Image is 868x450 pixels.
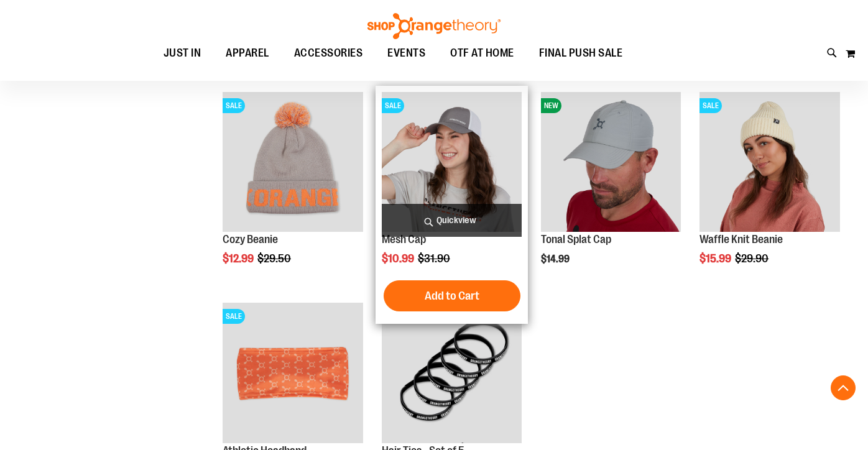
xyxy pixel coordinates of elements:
[425,289,479,303] span: Add to Cart
[382,92,522,232] img: Product image for Orangetheory Mesh Cap
[450,39,514,67] span: OTF AT HOME
[376,86,529,324] div: product
[223,303,363,445] a: Product image for Athletic HeadbandSALE
[226,39,269,67] span: APPAREL
[382,204,522,237] a: Quickview
[699,233,783,246] a: Waffle Knit Beanie
[223,92,363,232] img: Main view of OTF Cozy Scarf Grey
[541,233,611,246] a: Tonal Splat Cap
[223,98,245,113] span: SALE
[375,39,438,68] a: EVENTS
[382,303,522,445] a: Hair Ties - Set of 5SALE
[223,303,363,443] img: Product image for Athletic Headband
[382,303,522,443] img: Hair Ties - Set of 5
[151,39,214,68] a: JUST IN
[693,86,846,296] div: product
[535,86,688,296] div: product
[213,39,282,68] a: APPAREL
[539,39,623,67] span: FINAL PUSH SALE
[257,252,293,265] span: $29.50
[699,92,840,232] img: Product image for Waffle Knit Beanie
[382,233,426,246] a: Mesh Cap
[699,252,733,265] span: $15.99
[699,98,722,113] span: SALE
[366,13,502,39] img: Shop Orangetheory
[282,39,376,67] a: ACCESSORIES
[527,39,635,68] a: FINAL PUSH SALE
[541,92,681,232] img: Product image for Grey Tonal Splat Cap
[384,280,520,311] button: Add to Cart
[418,252,452,265] span: $31.90
[735,252,770,265] span: $29.90
[541,254,571,265] span: $14.99
[831,375,856,400] button: Back To Top
[541,92,681,234] a: Product image for Grey Tonal Splat CapNEW
[438,39,527,68] a: OTF AT HOME
[223,309,245,324] span: SALE
[382,252,416,265] span: $10.99
[699,92,840,234] a: Product image for Waffle Knit BeanieSALE
[294,39,363,67] span: ACCESSORIES
[223,92,363,234] a: Main view of OTF Cozy Scarf GreySALE
[541,98,561,113] span: NEW
[164,39,201,67] span: JUST IN
[387,39,425,67] span: EVENTS
[223,252,256,265] span: $12.99
[382,98,404,113] span: SALE
[223,233,278,246] a: Cozy Beanie
[382,92,522,234] a: Product image for Orangetheory Mesh CapSALE
[216,86,369,296] div: product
